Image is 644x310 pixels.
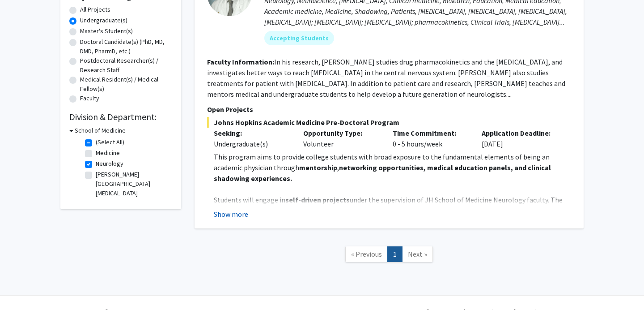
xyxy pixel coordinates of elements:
[80,56,172,75] label: Postdoctoral Researcher(s) / Research Staff
[80,5,110,14] label: All Projects
[80,16,127,25] label: Undergraduate(s)
[393,128,469,138] p: Time Commitment:
[207,104,571,115] p: Open Projects
[285,195,350,204] strong: self-driven projects
[96,170,170,198] label: [PERSON_NAME][GEOGRAPHIC_DATA][MEDICAL_DATA]
[207,57,565,99] fg-read-more: In his research, [PERSON_NAME] studies drug pharmacokinetics and the [MEDICAL_DATA], and investig...
[214,128,290,138] p: Seeking:
[214,209,248,220] button: Show more
[303,128,379,138] p: Opportunity Type:
[7,270,38,303] iframe: Chat
[207,57,274,66] b: Faculty Information:
[214,163,551,183] strong: networking opportunities, medical education panels, and clinical shadowing experiences.
[408,250,427,258] span: Next »
[80,37,172,56] label: Doctoral Candidate(s) (PhD, MD, DMD, PharmD, etc.)
[387,246,402,262] a: 1
[96,148,120,158] label: Medicine
[69,112,172,122] h2: Division & Department:
[80,75,172,94] label: Medical Resident(s) / Medical Fellow(s)
[297,128,386,149] div: Volunteer
[207,117,571,128] span: Johns Hopkins Academic Medicine Pre-Doctoral Program
[386,128,475,149] div: 0 - 5 hours/week
[402,246,433,262] a: Next Page
[482,128,558,138] p: Application Deadline:
[345,246,388,262] a: Previous Page
[214,151,571,184] p: This program aims to provide college students with broad exposure to the fundamental elements of ...
[299,163,337,172] strong: mentorship
[214,194,571,227] p: Students will engage in under the supervision of JH School of Medicine Neurology faculty. The pro...
[96,159,123,168] label: Neurology
[264,31,334,45] mat-chip: Accepting Students
[195,237,584,274] nav: Page navigation
[214,138,290,149] div: Undergraduate(s)
[75,126,126,135] h3: School of Medicine
[96,138,124,147] label: (Select All)
[80,94,99,103] label: Faculty
[475,128,564,149] div: [DATE]
[351,250,382,258] span: « Previous
[80,26,133,36] label: Master's Student(s)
